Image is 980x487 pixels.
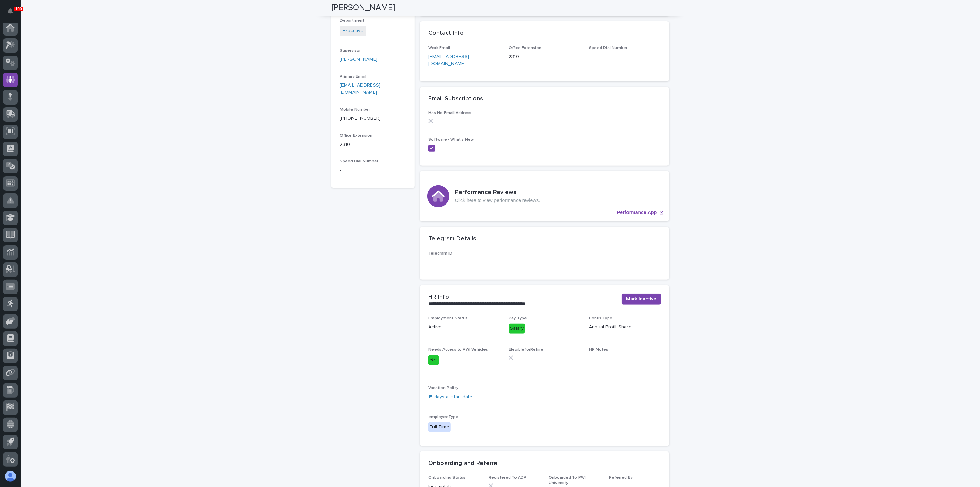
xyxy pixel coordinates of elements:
p: Click here to view performance reviews. [455,198,540,203]
span: Pay Type [509,316,527,320]
span: Referred By [609,476,633,480]
a: 15 days at start date [428,394,472,401]
span: Supervisor [340,49,361,53]
span: Onboarding Status [428,476,466,480]
h3: Performance Reviews [455,189,540,197]
span: Department [340,19,364,23]
span: employeeType [428,415,458,419]
p: - [589,360,661,367]
h2: Telegram Details [428,235,476,243]
span: Work Email [428,46,450,50]
span: Vacation Policy [428,386,458,390]
span: Office Extension [340,133,372,138]
p: Annual Profit Share [589,324,661,331]
span: Registered To ADP [489,476,527,480]
a: [PHONE_NUMBER] [340,116,381,121]
h2: [PERSON_NAME] [331,3,395,13]
span: ElegibleforRehire [509,348,543,352]
h2: HR Info [428,294,449,301]
h2: Contact Info [428,30,464,37]
span: Speed Dial Number [589,46,627,50]
span: Mark Inactive [626,296,656,302]
span: Software - What's New [428,138,474,142]
p: Active [428,324,500,331]
span: Needs Access to PWI Vehicles [428,348,488,352]
span: Office Extension [509,46,541,50]
a: [EMAIL_ADDRESS][DOMAIN_NAME] [428,54,469,66]
span: Bonus Type [589,316,612,320]
span: Speed Dial Number [340,159,378,163]
span: Primary Email [340,74,366,79]
a: Executive [343,27,364,34]
div: Full-Time [428,422,451,432]
p: 2310 [340,141,406,148]
h2: Email Subscriptions [428,95,483,103]
span: Telegram ID [428,251,452,256]
button: users-avatar [3,469,18,484]
p: - [340,167,406,174]
span: Employment Status [428,316,468,320]
div: Salary [509,324,525,334]
span: Onboarded To PWI University [549,476,586,485]
span: Has No Email Address [428,111,471,115]
p: 2310 [509,53,581,60]
div: Notifications100 [9,8,18,19]
a: [EMAIL_ADDRESS][DOMAIN_NAME] [340,83,380,95]
p: Performance App [617,210,657,216]
button: Mark Inactive [622,294,661,305]
span: Mobile Number [340,108,370,112]
p: - [428,259,430,266]
a: [PERSON_NAME] [340,56,377,63]
p: - [589,53,661,60]
p: 100 [15,7,22,11]
span: HR Notes [589,348,608,352]
h2: Onboarding and Referral [428,460,499,467]
a: Performance App [420,171,669,221]
div: Yes [428,355,439,365]
button: Notifications [3,4,18,19]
